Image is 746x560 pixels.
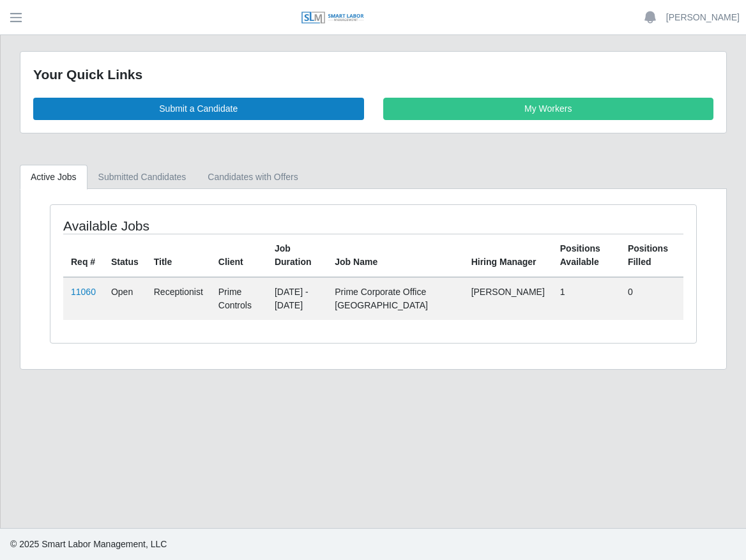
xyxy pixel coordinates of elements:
a: Candidates with Offers [197,165,308,190]
th: Positions Filled [620,234,683,277]
th: Title [146,234,211,277]
td: [PERSON_NAME] [464,277,552,320]
th: Job Name [327,234,463,277]
a: Submitted Candidates [88,165,197,190]
td: [DATE] - [DATE] [267,277,327,320]
div: Your Quick Links [33,64,713,85]
th: Status [103,234,146,277]
td: Receptionist [146,277,211,320]
td: Prime Corporate Office [GEOGRAPHIC_DATA] [327,277,463,320]
span: © 2025 Smart Labor Management, LLC [10,539,167,549]
th: Req # [63,234,103,277]
a: My Workers [383,98,714,120]
td: 1 [552,277,620,320]
td: 0 [620,277,683,320]
a: Active Jobs [20,165,88,190]
th: Positions Available [552,234,620,277]
td: Prime Controls [211,277,267,320]
th: Hiring Manager [464,234,552,277]
a: 11060 [71,287,96,297]
th: Job Duration [267,234,327,277]
a: [PERSON_NAME] [666,11,740,24]
td: Open [103,277,146,320]
th: Client [211,234,267,277]
img: SLM Logo [301,11,365,25]
h4: Available Jobs [63,218,310,234]
a: Submit a Candidate [33,98,364,120]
